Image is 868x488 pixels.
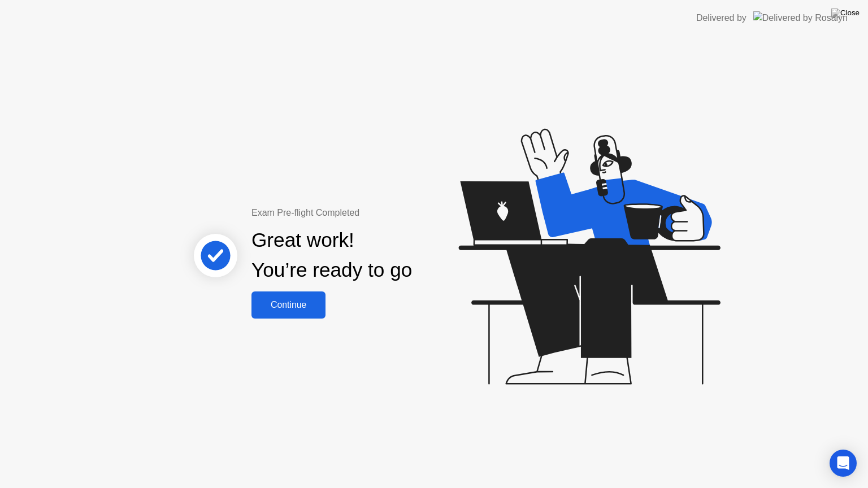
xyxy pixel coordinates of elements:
[830,450,857,477] div: Open Intercom Messenger
[831,8,860,18] img: Close
[753,11,848,24] img: Delivered by Rosalyn
[251,206,485,220] div: Exam Pre-flight Completed
[251,291,325,319] button: Continue
[696,11,747,25] div: Delivered by
[255,300,322,310] div: Continue
[251,225,412,285] div: Great work! You’re ready to go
